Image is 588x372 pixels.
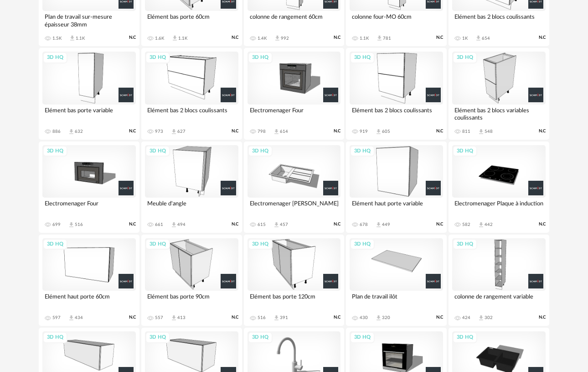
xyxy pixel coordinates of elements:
div: 3D HQ [248,146,273,157]
span: N.C [539,128,546,134]
div: 302 [485,315,493,320]
span: Download icon [273,128,280,135]
div: 798 [258,129,266,134]
a: 3D HQ Elément bas porte variable 886 Download icon 632 N.C [39,48,139,139]
div: Elément bas porte 90cm [145,291,238,309]
span: N.C [436,221,443,227]
div: 3D HQ [248,332,273,343]
a: 3D HQ Electromenager Four 699 Download icon 516 N.C [39,141,139,233]
div: Electromenager [PERSON_NAME] [248,198,341,216]
div: Electromenager Plaque à induction [452,198,546,216]
div: 661 [155,222,163,227]
span: N.C [129,314,136,320]
span: N.C [539,221,546,227]
div: 614 [280,129,288,134]
a: 3D HQ Elément haut porte variable 678 Download icon 449 N.C [346,141,447,233]
div: Elément haut porte 60cm [42,291,136,309]
div: 430 [360,315,368,320]
a: 3D HQ Elément bas 2 blocs coulissants 919 Download icon 605 N.C [346,48,447,139]
div: 597 [52,315,61,320]
div: 919 [360,129,368,134]
span: Download icon [170,314,177,321]
div: 413 [177,315,186,320]
span: N.C [334,35,340,41]
div: 811 [462,129,470,134]
div: colonne four-MO 60cm [350,11,443,29]
div: 516 [75,222,83,227]
span: N.C [539,314,546,320]
div: Elément bas 2 blocs coulissants [145,105,238,123]
div: 3D HQ [350,52,375,63]
div: Elément bas 2 blocs variables coulissants [452,105,546,123]
div: Elément bas 2 blocs coulissants [350,105,443,123]
div: 3D HQ [145,332,170,343]
span: N.C [129,35,136,41]
span: Download icon [375,128,382,135]
span: Download icon [478,314,485,321]
div: 3D HQ [453,52,477,63]
div: 3D HQ [350,239,375,250]
span: Download icon [68,314,75,321]
div: 615 [258,222,266,227]
div: Elément bas 2 blocs coulissants [452,11,546,29]
div: 3D HQ [248,239,273,250]
div: 3D HQ [145,146,170,157]
div: Meuble d'angle [145,198,238,216]
span: Download icon [375,221,382,228]
div: 3D HQ [453,239,477,250]
span: N.C [436,128,443,134]
div: 424 [462,315,470,320]
div: 442 [485,222,493,227]
div: 457 [280,222,288,227]
div: 3D HQ [350,332,375,343]
div: colonne de rangement variable [452,291,546,309]
a: 3D HQ Electromenager Plaque à induction 582 Download icon 442 N.C [449,141,549,233]
span: Download icon [69,35,76,42]
span: N.C [334,314,340,320]
span: N.C [436,314,443,320]
div: 449 [382,222,390,227]
span: Download icon [375,314,382,321]
span: N.C [232,221,238,227]
div: 605 [382,129,390,134]
a: 3D HQ Elément haut porte 60cm 597 Download icon 434 N.C [39,235,139,326]
span: N.C [539,35,546,41]
div: 1.5K [52,36,62,41]
div: 3D HQ [453,146,477,157]
div: 992 [281,36,289,41]
span: N.C [232,314,238,320]
span: Download icon [478,128,485,135]
span: Download icon [273,221,280,228]
div: 1.4K [258,36,267,41]
div: 391 [280,315,288,320]
div: 1K [462,36,468,41]
span: Download icon [478,221,485,228]
div: Elément bas porte 120cm [248,291,341,309]
div: 3D HQ [43,146,67,157]
div: Plan de travail sur-mesure épaisseur 38mm [42,11,136,29]
a: 3D HQ Elément bas porte 90cm 557 Download icon 413 N.C [141,235,242,326]
span: Download icon [68,128,75,135]
div: 557 [155,315,163,320]
div: 582 [462,222,470,227]
div: 548 [485,129,493,134]
a: 3D HQ Meuble d'angle 661 Download icon 494 N.C [141,141,242,233]
div: 516 [258,315,266,320]
div: Elément haut porte variable [350,198,443,216]
div: 699 [52,222,61,227]
a: 3D HQ Elément bas 2 blocs variables coulissants 811 Download icon 548 N.C [449,48,549,139]
div: Electromenager Four [42,198,136,216]
div: 654 [482,36,490,41]
div: 678 [360,222,368,227]
div: 3D HQ [248,52,273,63]
div: 886 [52,129,61,134]
div: 3D HQ [145,239,170,250]
div: colonne de rangement 60cm [248,11,341,29]
span: N.C [334,128,340,134]
div: Elément bas porte variable [42,105,136,123]
div: 973 [155,129,163,134]
a: 3D HQ Electromenager Four 798 Download icon 614 N.C [244,48,345,139]
span: Download icon [170,221,177,228]
span: Download icon [171,35,178,42]
span: N.C [436,35,443,41]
